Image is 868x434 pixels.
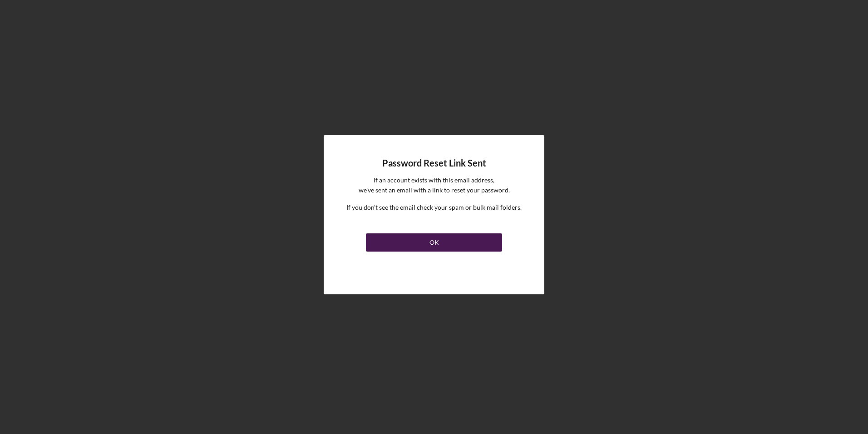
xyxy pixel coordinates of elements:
[429,233,439,252] div: OK
[359,175,510,196] p: If an account exists with this email address, we've sent an email with a link to reset your passw...
[366,233,502,252] button: OK
[346,202,522,212] p: If you don't see the email check your spam or bulk mail folders.
[382,158,486,168] h4: Password Reset Link Sent
[366,230,502,252] a: OK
